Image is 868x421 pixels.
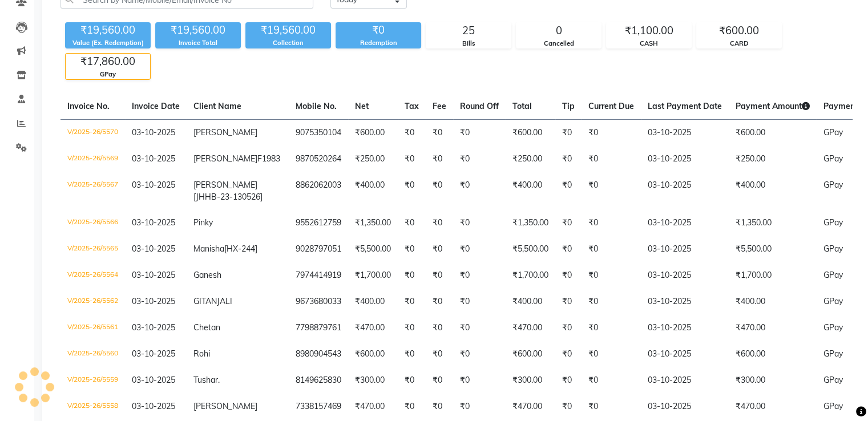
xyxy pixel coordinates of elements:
[697,23,781,39] div: ₹600.00
[729,315,817,341] td: ₹470.00
[729,341,817,367] td: ₹600.00
[516,23,601,39] div: 0
[648,101,722,111] span: Last Payment Date
[348,315,398,341] td: ₹470.00
[348,119,398,146] td: ₹600.00
[398,236,426,262] td: ₹0
[426,39,511,48] div: Bills
[257,153,280,164] span: F1983
[193,153,257,164] span: [PERSON_NAME]
[729,262,817,289] td: ₹1,700.00
[729,289,817,315] td: ₹400.00
[65,38,151,48] div: Value (Ex. Redemption)
[823,244,843,254] span: GPay
[555,262,582,289] td: ₹0
[453,262,506,289] td: ₹0
[582,119,641,146] td: ₹0
[193,217,213,228] span: Pinky
[348,262,398,289] td: ₹1,700.00
[516,39,601,48] div: Cancelled
[426,146,453,172] td: ₹0
[506,394,555,420] td: ₹470.00
[132,296,175,306] span: 03-10-2025
[66,70,150,79] div: GPay
[506,262,555,289] td: ₹1,700.00
[155,38,241,48] div: Invoice Total
[132,375,175,385] span: 03-10-2025
[555,146,582,172] td: ₹0
[823,401,843,411] span: GPay
[555,210,582,236] td: ₹0
[348,367,398,394] td: ₹300.00
[348,210,398,236] td: ₹1,350.00
[132,153,175,164] span: 03-10-2025
[193,127,257,137] span: [PERSON_NAME]
[132,180,175,190] span: 03-10-2025
[60,367,125,394] td: V/2025-26/5559
[641,341,729,367] td: 03-10-2025
[426,119,453,146] td: ₹0
[641,289,729,315] td: 03-10-2025
[348,172,398,210] td: ₹400.00
[245,22,331,38] div: ₹19,560.00
[132,270,175,280] span: 03-10-2025
[729,236,817,262] td: ₹5,500.00
[193,244,224,254] span: Manisha
[426,394,453,420] td: ₹0
[607,39,691,48] div: CASH
[729,172,817,210] td: ₹400.00
[60,172,125,210] td: V/2025-26/5567
[823,127,843,137] span: GPay
[348,236,398,262] td: ₹5,500.00
[453,146,506,172] td: ₹0
[426,172,453,210] td: ₹0
[426,210,453,236] td: ₹0
[729,146,817,172] td: ₹250.00
[132,322,175,333] span: 03-10-2025
[245,38,331,48] div: Collection
[426,23,511,39] div: 25
[736,101,810,111] span: Payment Amount
[193,349,210,359] span: Rohi
[506,341,555,367] td: ₹600.00
[398,315,426,341] td: ₹0
[348,146,398,172] td: ₹250.00
[348,394,398,420] td: ₹470.00
[641,394,729,420] td: 03-10-2025
[460,101,499,111] span: Round Off
[555,367,582,394] td: ₹0
[823,349,843,359] span: GPay
[453,210,506,236] td: ₹0
[60,315,125,341] td: V/2025-26/5561
[289,236,348,262] td: 9028797051
[555,315,582,341] td: ₹0
[60,262,125,289] td: V/2025-26/5564
[453,367,506,394] td: ₹0
[193,270,221,280] span: Ganesh
[555,119,582,146] td: ₹0
[398,119,426,146] td: ₹0
[193,192,263,202] span: [JHHB-23-130526]
[641,210,729,236] td: 03-10-2025
[132,349,175,359] span: 03-10-2025
[67,101,110,111] span: Invoice No.
[132,244,175,254] span: 03-10-2025
[132,401,175,411] span: 03-10-2025
[729,119,817,146] td: ₹600.00
[398,394,426,420] td: ₹0
[641,262,729,289] td: 03-10-2025
[641,119,729,146] td: 03-10-2025
[582,172,641,210] td: ₹0
[582,236,641,262] td: ₹0
[132,217,175,228] span: 03-10-2025
[555,341,582,367] td: ₹0
[398,262,426,289] td: ₹0
[60,210,125,236] td: V/2025-26/5566
[641,236,729,262] td: 03-10-2025
[289,341,348,367] td: 8980904543
[289,172,348,210] td: 8862062003
[506,210,555,236] td: ₹1,350.00
[607,23,691,39] div: ₹1,100.00
[218,375,220,385] span: .
[453,315,506,341] td: ₹0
